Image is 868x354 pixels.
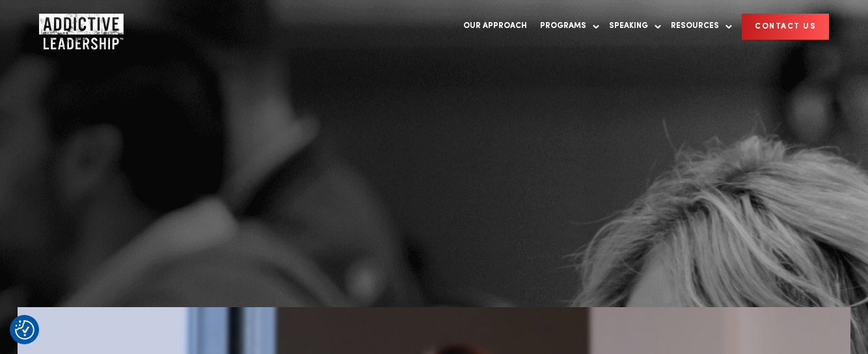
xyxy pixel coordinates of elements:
[534,13,599,40] a: Programs
[15,320,34,340] img: Revisit consent button
[664,13,732,40] a: Resources
[603,13,661,40] a: Speaking
[15,320,34,340] button: Consent Preferences
[39,14,117,40] a: Home
[457,13,534,40] a: Our Approach
[742,14,829,40] a: CONTACT US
